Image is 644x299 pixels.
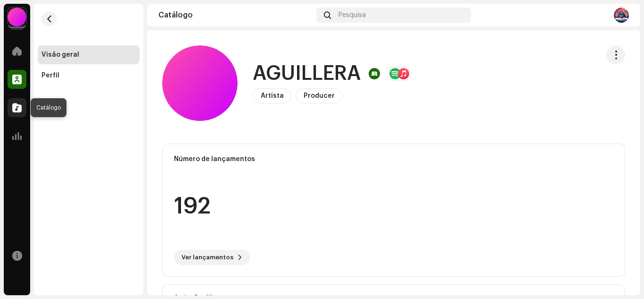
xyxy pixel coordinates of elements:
button: Ver lançamentos [174,250,250,265]
re-o-card-data: Número de lançamentos [162,144,625,277]
img: 456843e9-9b64-4e73-a5ff-feb3b0e56166 [614,8,629,23]
div: Visão geral [41,51,79,59]
span: Ver lançamentos [182,248,233,267]
div: Catálogo [158,11,313,19]
h1: AGUILLERA [253,63,361,85]
re-m-nav-item: Visão geral [38,45,140,64]
span: Pesquisa [339,11,366,19]
div: Perfil [41,72,59,79]
re-m-nav-item: Perfil [38,66,140,85]
div: Número de lançamentos [174,155,613,163]
span: Artista [261,93,284,99]
span: Producer [304,93,335,99]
